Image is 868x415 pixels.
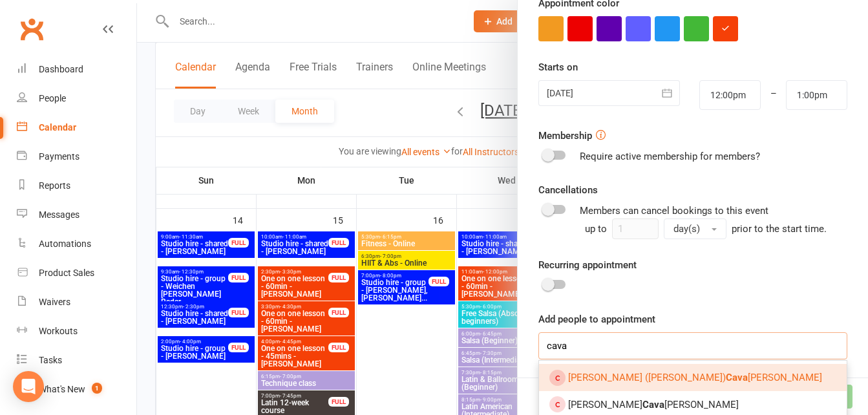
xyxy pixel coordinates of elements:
[538,332,847,359] input: Search and members and prospects
[92,383,102,394] span: 1
[39,239,91,249] div: Automations
[17,288,136,317] a: Waivers
[538,59,578,75] label: Starts on
[732,223,827,235] span: prior to the start time.
[568,372,822,383] span: [PERSON_NAME] ([PERSON_NAME]) [PERSON_NAME]
[585,218,726,239] div: up to
[538,128,592,144] label: Membership
[17,55,136,84] a: Dashboard
[39,64,83,74] div: Dashboard
[39,355,62,365] div: Tasks
[538,182,598,198] label: Cancellations
[642,399,664,410] strong: Cava
[726,372,748,383] strong: Cava
[580,149,760,164] div: Require active membership for members?
[664,218,726,239] button: day(s)
[17,229,136,259] a: Automations
[13,371,44,402] div: Open Intercom Messenger
[17,113,136,142] a: Calendar
[673,223,700,235] span: day(s)
[17,317,136,346] a: Workouts
[39,151,79,162] div: Payments
[39,268,94,278] div: Product Sales
[17,375,136,404] a: What's New1
[580,203,847,239] div: Members can cancel bookings to this event
[16,13,48,45] a: Clubworx
[17,84,136,113] a: People
[39,384,85,394] div: What's New
[39,93,66,103] div: People
[538,257,637,273] label: Recurring appointment
[17,259,136,288] a: Product Sales
[39,326,78,336] div: Workouts
[17,142,136,171] a: Payments
[39,180,70,191] div: Reports
[538,312,655,327] label: Add people to appointment
[17,171,136,200] a: Reports
[39,122,76,133] div: Calendar
[17,200,136,229] a: Messages
[17,346,136,375] a: Tasks
[568,399,739,410] span: [PERSON_NAME] [PERSON_NAME]
[760,80,787,110] div: –
[39,297,70,307] div: Waivers
[39,209,79,220] div: Messages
